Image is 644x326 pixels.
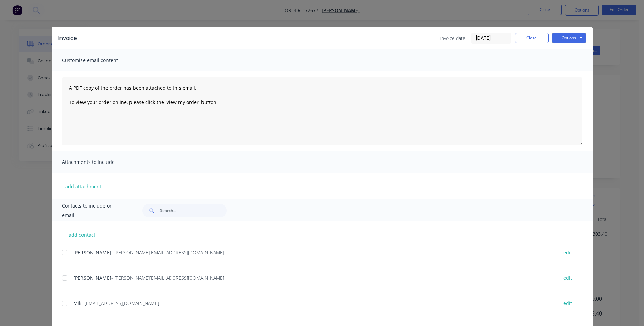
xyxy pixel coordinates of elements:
[73,249,111,256] span: [PERSON_NAME]
[62,56,136,65] span: Customise email content
[111,275,224,281] span: - [PERSON_NAME][EMAIL_ADDRESS][DOMAIN_NAME]
[559,299,576,308] button: edit
[559,273,576,282] button: edit
[73,275,111,281] span: [PERSON_NAME]
[111,249,224,256] span: - [PERSON_NAME][EMAIL_ADDRESS][DOMAIN_NAME]
[515,33,549,43] button: Close
[62,201,126,220] span: Contacts to include on email
[81,300,159,306] span: - [EMAIL_ADDRESS][DOMAIN_NAME]
[58,34,77,42] div: Invoice
[62,181,105,191] button: add attachment
[552,33,586,43] button: Options
[62,230,102,240] button: add contact
[559,248,576,257] button: edit
[440,35,466,42] span: Invoice date
[62,157,136,167] span: Attachments to include
[62,77,582,145] textarea: A PDF copy of the order has been attached to this email. To view your order online, please click ...
[73,300,81,306] span: Mik
[160,204,227,217] input: Search...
